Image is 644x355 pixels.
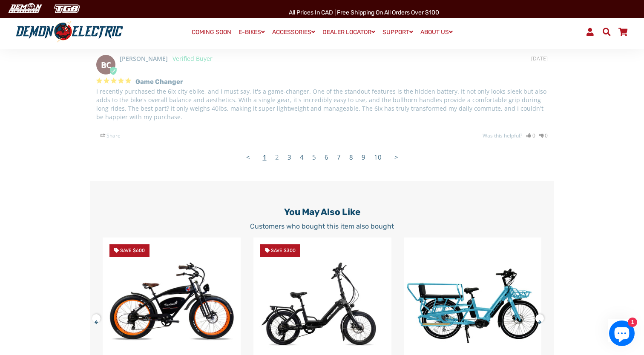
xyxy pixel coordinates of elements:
img: Demon Electric [4,2,45,16]
inbox-online-store-chat: Shopify online store chat [607,321,637,348]
h3: Game changer [135,77,183,87]
div: [DATE] [531,55,548,63]
i: 0 [539,132,548,140]
a: Next page [390,149,402,166]
a: Page 6 [320,149,333,166]
a: ABOUT US [417,26,456,38]
a: Page 3 [283,149,296,166]
strong: [PERSON_NAME] [120,54,168,63]
a: COMING SOON [189,26,234,38]
i: 0 [526,132,535,140]
a: Page 1 [259,149,271,166]
span: 5-Star Rating Review [95,74,132,87]
h2: You may also like [103,206,541,217]
a: Page 9 [357,149,370,166]
img: TGB Canada [49,2,84,16]
a: Page 2 [271,149,283,166]
a: Rate review as not helpful [539,132,548,139]
p: I recently purchased the 6ix city ebike, and I must say, it's a game-changer. One of the standout... [96,87,548,121]
a: Page 7 [333,149,345,166]
span: Save $300 [271,248,296,253]
img: Demon Electric logo [13,21,126,43]
span: Save $600 [120,248,145,253]
div: BC [96,55,115,74]
span: Share [96,131,125,140]
span: All Prices in CAD | Free shipping on all orders over $100 [289,9,439,16]
a: SUPPORT [379,26,416,38]
a: Rate review as helpful [526,132,535,139]
a: DEALER LOCATOR [319,26,378,38]
a: Page 5 [308,149,320,166]
a: ACCESSORIES [269,26,318,38]
a: Page 10 [370,149,386,166]
a: E-BIKES [236,26,268,38]
ul: Reviews Pagination [96,152,548,162]
div: Was this helpful? [483,132,548,140]
a: Page 4 [296,149,308,166]
a: Page 8 [345,149,357,166]
p: Customers who bought this item also bought [103,221,541,232]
